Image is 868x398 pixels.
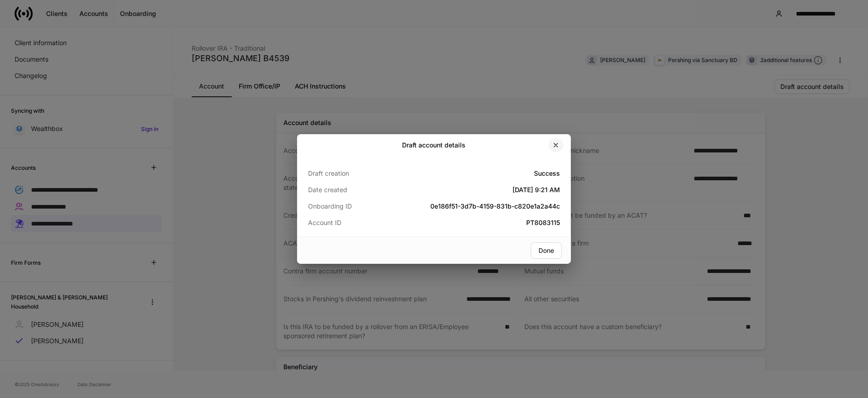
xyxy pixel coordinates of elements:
[403,141,466,150] h2: Draft account details
[308,202,392,211] p: Onboarding ID
[308,185,392,194] p: Date created
[539,247,554,254] div: Done
[531,242,562,259] button: Done
[392,169,560,178] h5: Success
[392,185,560,194] h5: [DATE] 9:21 AM
[308,218,392,227] p: Account ID
[392,218,560,227] h5: PT8083115
[308,169,392,178] p: Draft creation
[392,202,560,211] h5: 0e186f51-3d7b-4159-831b-c820e1a2a44c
